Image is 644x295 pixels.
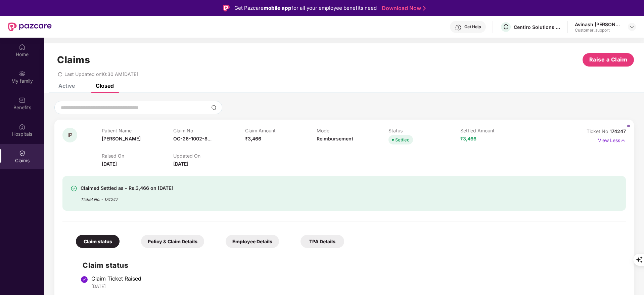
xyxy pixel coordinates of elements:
[575,21,622,28] div: Avinash [PERSON_NAME]
[460,136,476,141] span: ₹3,466
[80,276,88,284] img: svg+xml;base64,PHN2ZyBpZD0iU3RlcC1Eb25lLTMyeDMyIiB4bWxucz0iaHR0cDovL3d3dy53My5vcmcvMjAwMC9zdmciIH...
[245,136,261,141] span: ₹3,466
[57,54,90,66] h1: Claims
[81,192,173,203] div: Ticket No. - 174247
[620,137,626,144] img: svg+xml;base64,PHN2ZyB4bWxucz0iaHR0cDovL3d3dy53My5vcmcvMjAwMC9zdmciIHdpZHRoPSIxNyIgaGVpZ2h0PSIxNy...
[223,5,230,11] img: Logo
[455,24,462,31] img: svg+xml;base64,PHN2ZyBpZD0iSGVscC0zMngzMiIgeG1sbnM9Imh0dHA6Ly93d3cudzMub3JnLzIwMDAvc3ZnIiB3aWR0aD...
[301,235,344,248] div: TPA Details
[587,128,610,134] span: Ticket No
[91,275,619,282] div: Claim Ticket Raised
[264,5,291,11] strong: mobile app
[19,70,26,77] img: svg+xml;base64,PHN2ZyB3aWR0aD0iMjAiIGhlaWdodD0iMjAiIHZpZXdCb3g9IjAgMCAyMCAyMCIgZmlsbD0ibm9uZSIgeG...
[71,185,77,192] img: svg+xml;base64,PHN2ZyBpZD0iU3VjY2Vzcy0zMngzMiIgeG1sbnM9Imh0dHA6Ly93d3cudzMub3JnLzIwMDAvc3ZnIiB3aW...
[102,128,174,133] p: Patient Name
[610,128,626,134] span: 174247
[173,161,188,167] span: [DATE]
[514,24,561,30] div: Centiro Solutions Private Limited
[83,260,619,271] h2: Claim status
[19,150,26,157] img: svg+xml;base64,PHN2ZyBpZD0iQ2xhaW0iIHhtbG5zPSJodHRwOi8vd3d3LnczLm9yZy8yMDAwL3N2ZyIgd2lkdGg9IjIwIi...
[226,235,279,248] div: Employee Details
[245,128,317,133] p: Claim Amount
[211,105,217,110] img: svg+xml;base64,PHN2ZyBpZD0iU2VhcmNoLTMyeDMyIiB4bWxucz0iaHR0cDovL3d3dy53My5vcmcvMjAwMC9zdmciIHdpZH...
[8,23,52,31] img: New Pazcare Logo
[76,235,120,248] div: Claim status
[464,24,481,30] div: Get Help
[58,71,62,77] span: redo
[234,4,377,12] div: Get Pazcare for all your employee benefits need
[19,97,26,103] img: svg+xml;base64,PHN2ZyBpZD0iQmVuZWZpdHMiIHhtbG5zPSJodHRwOi8vd3d3LnczLm9yZy8yMDAwL3N2ZyIgd2lkdGg9Ij...
[64,71,138,77] span: Last Updated on 10:30 AM[DATE]
[173,153,245,159] p: Updated On
[598,135,626,144] p: View Less
[317,136,353,141] span: Reimbursement
[102,136,141,141] span: [PERSON_NAME]
[19,123,26,130] img: svg+xml;base64,PHN2ZyBpZD0iSG9zcGl0YWxzIiB4bWxucz0iaHR0cDovL3d3dy53My5vcmcvMjAwMC9zdmciIHdpZHRoPS...
[317,128,388,133] p: Mode
[395,136,410,143] div: Settled
[423,5,426,12] img: Stroke
[58,82,75,89] div: Active
[382,5,424,12] a: Download Now
[141,235,204,248] div: Policy & Claim Details
[629,24,635,30] img: svg+xml;base64,PHN2ZyBpZD0iRHJvcGRvd24tMzJ4MzIiIHhtbG5zPSJodHRwOi8vd3d3LnczLm9yZy8yMDAwL3N2ZyIgd2...
[91,283,619,289] div: [DATE]
[102,161,117,167] span: [DATE]
[583,53,634,67] button: Raise a Claim
[460,128,532,133] p: Settled Amount
[81,184,173,192] div: Claimed Settled as - Rs.3,466 on [DATE]
[388,128,460,133] p: Status
[589,55,628,64] span: Raise a Claim
[173,136,212,141] span: OC-26-1002-8...
[503,23,508,31] span: C
[575,28,622,33] div: Customer_support
[19,44,26,50] img: svg+xml;base64,PHN2ZyBpZD0iSG9tZSIgeG1sbnM9Imh0dHA6Ly93d3cudzMub3JnLzIwMDAvc3ZnIiB3aWR0aD0iMjAiIG...
[67,132,72,138] span: IP
[96,82,114,89] div: Closed
[102,153,174,159] p: Raised On
[173,128,245,133] p: Claim No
